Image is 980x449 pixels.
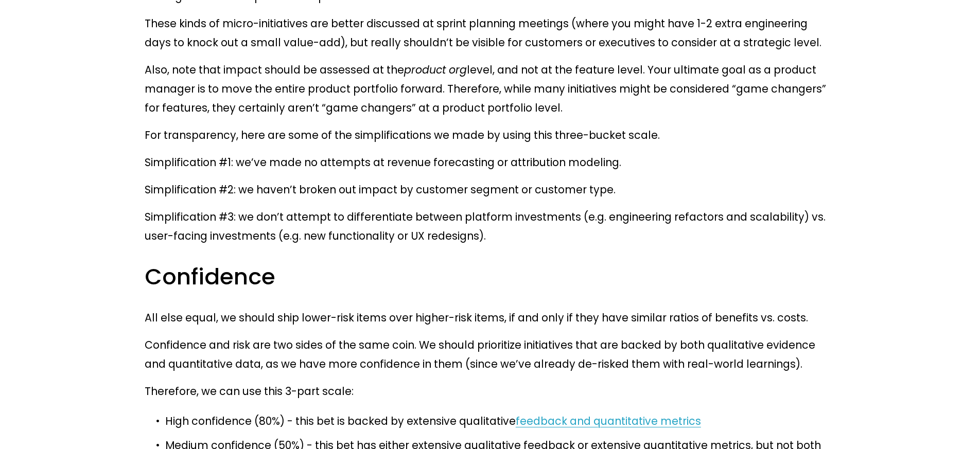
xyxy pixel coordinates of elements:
p: For transparency, here are some of the simplifications we made by using this three-bucket scale. [145,125,835,145]
p: Confidence and risk are two sides of the same coin. We should prioritize initiatives that are bac... [145,335,835,373]
p: Therefore, we can use this 3-part scale: [145,382,835,401]
a: feedback and quantitative metrics [516,414,701,428]
p: All else equal, we should ship lower-risk items over higher-risk items, if and only if they have ... [145,308,835,327]
p: High confidence (80%) - this bet is backed by extensive qualitative [165,411,835,430]
p: Simplification #2: we haven’t broken out impact by customer segment or customer type. [145,180,835,199]
p: Also, note that impact should be assessed at the level, and not at the feature level. Your ultima... [145,60,835,117]
em: product org [404,62,467,77]
h3: Confidence [145,262,835,292]
p: Simplification #1: we’ve made no attempts at revenue forecasting or attribution modeling. [145,153,835,172]
p: These kinds of micro-initiatives are better discussed at sprint planning meetings (where you migh... [145,14,835,52]
p: Simplification #3: we don’t attempt to differentiate between platform investments (e.g. engineeri... [145,207,835,245]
